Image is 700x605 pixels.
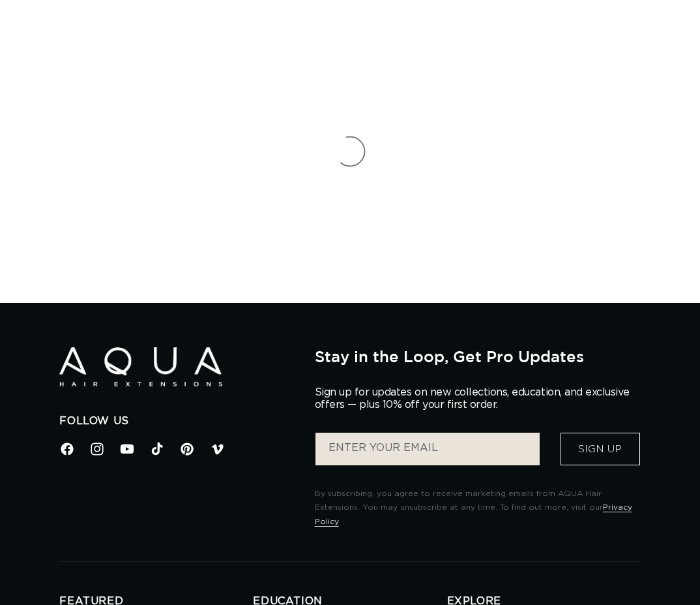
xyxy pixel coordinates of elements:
h2: Stay in the Loop, Get Pro Updates [315,347,641,365]
input: ENTER YOUR EMAIL [315,433,540,465]
img: Aqua Hair Extensions [59,347,222,387]
p: Sign up for updates on new collections, education, and exclusive offers — plus 10% off your first... [315,386,641,411]
button: Sign Up [561,433,640,465]
h2: Follow Us [59,414,295,428]
p: By subscribing, you agree to receive marketing emails from AQUA Hair Extensions. You may unsubscr... [315,487,641,529]
a: Privacy Policy [315,503,632,525]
